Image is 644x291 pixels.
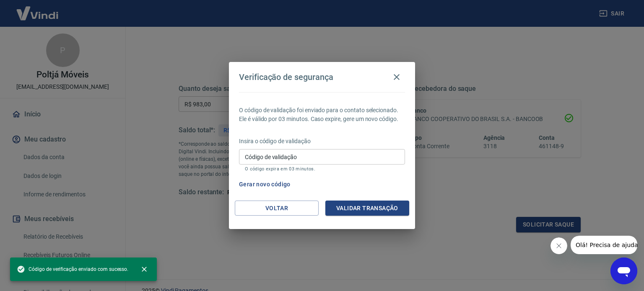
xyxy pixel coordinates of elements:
button: close [135,260,153,278]
button: Voltar [235,201,319,216]
p: Insira o código de validação [239,137,405,146]
button: Gerar novo código [236,177,294,192]
iframe: Mensagem da empresa [571,236,637,254]
h4: Verificação de segurança [239,72,333,82]
iframe: Botão para abrir a janela de mensagens [610,258,637,284]
iframe: Fechar mensagem [551,237,567,254]
span: Olá! Precisa de ajuda? [5,6,70,13]
button: Validar transação [325,201,409,216]
p: O código de validação foi enviado para o contato selecionado. Ele é válido por 03 minutos. Caso e... [239,106,405,124]
span: Código de verificação enviado com sucesso. [17,265,128,273]
p: O código expira em 03 minutos. [245,166,399,172]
